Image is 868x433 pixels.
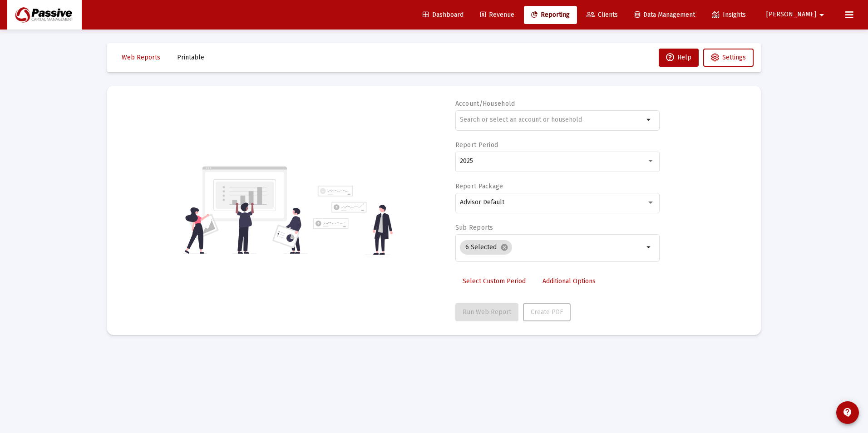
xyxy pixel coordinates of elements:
span: [PERSON_NAME] [766,11,816,19]
span: Clients [587,11,618,19]
img: reporting-alt [313,186,393,255]
a: Insights [705,6,753,24]
mat-icon: arrow_drop_down [644,242,655,253]
mat-chip-list: Selection [460,238,644,256]
img: reporting [183,165,308,255]
button: Run Web Report [455,303,518,321]
span: 2025 [460,157,473,165]
mat-icon: arrow_drop_down [644,114,655,125]
span: Run Web Report [463,308,511,316]
mat-icon: arrow_drop_down [816,6,827,24]
input: Search or select an account or household [460,116,644,123]
a: Dashboard [415,6,471,24]
button: [PERSON_NAME] [755,5,838,24]
mat-chip: 6 Selected [460,240,512,255]
button: Printable [170,49,212,67]
span: Create PDF [531,308,563,316]
button: Help [659,49,699,67]
label: Sub Reports [455,224,493,231]
span: Additional Options [542,277,596,285]
button: Create PDF [523,303,571,321]
span: Settings [722,54,746,61]
a: Reporting [524,6,577,24]
mat-icon: cancel [500,243,508,251]
label: Report Period [455,141,498,149]
span: Insights [712,11,746,19]
span: Advisor Default [460,198,504,206]
a: Clients [579,6,625,24]
a: Data Management [627,6,702,24]
span: Data Management [635,11,695,19]
span: Web Reports [122,54,160,61]
span: Printable [177,54,204,61]
img: Dashboard [14,6,75,24]
span: Dashboard [423,11,464,19]
span: Help [666,54,691,61]
span: Select Custom Period [463,277,526,285]
span: Reporting [531,11,570,19]
mat-icon: contact_support [842,407,853,418]
a: Revenue [473,6,522,24]
span: Revenue [480,11,514,19]
label: Account/Household [455,100,515,108]
button: Web Reports [114,49,168,67]
button: Settings [703,49,754,67]
label: Report Package [455,182,503,190]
